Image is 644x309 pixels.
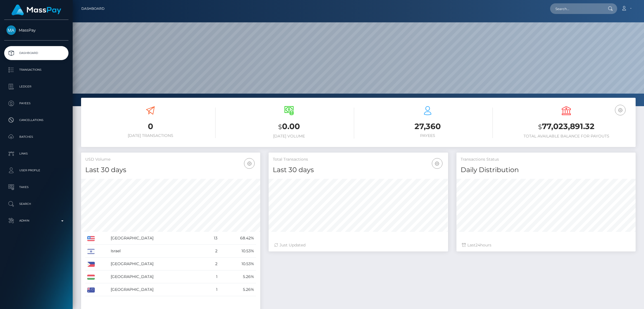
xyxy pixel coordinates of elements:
[6,116,66,124] p: Cancellations
[461,157,631,162] h5: Transactions Status
[4,163,68,177] a: User Profile
[109,270,204,283] td: [GEOGRAPHIC_DATA]
[4,28,68,33] span: MassPay
[204,283,219,296] td: 1
[219,245,256,258] td: 10.53%
[6,66,66,74] p: Transactions
[461,165,631,175] h4: Daily Distribution
[274,242,442,248] div: Just Updated
[4,96,68,110] a: Payees
[204,258,219,270] td: 2
[501,121,631,132] h3: 77,023,891.32
[85,157,256,162] h5: USD Volume
[85,121,216,132] h3: 0
[109,283,204,296] td: [GEOGRAPHIC_DATA]
[475,243,480,248] span: 24
[4,147,68,161] a: Links
[363,121,493,132] h3: 27,360
[273,157,444,162] h5: Total Transactions
[11,4,61,15] img: MassPay Logo
[4,130,68,144] a: Batches
[6,166,66,175] p: User Profile
[501,134,631,139] h6: Total Available Balance for Payouts
[204,270,219,283] td: 1
[6,49,66,57] p: Dashboard
[85,165,256,175] h4: Last 30 days
[4,113,68,127] a: Cancellations
[538,123,542,131] small: $
[6,183,66,191] p: Taxes
[6,133,66,141] p: Batches
[219,283,256,296] td: 5.26%
[278,123,282,131] small: $
[87,249,95,254] img: IL.png
[109,232,204,245] td: [GEOGRAPHIC_DATA]
[6,82,66,91] p: Ledger
[224,121,354,132] h3: 0.00
[109,245,204,258] td: Israel
[4,63,68,77] a: Transactions
[85,133,216,138] h6: [DATE] Transactions
[219,258,256,270] td: 10.53%
[462,242,630,248] div: Last hours
[6,217,66,225] p: Admin
[204,232,219,245] td: 13
[87,275,95,280] img: HU.png
[87,262,95,267] img: PH.png
[4,214,68,228] a: Admin
[6,200,66,208] p: Search
[87,287,95,293] img: AU.png
[4,80,68,94] a: Ledger
[6,99,66,108] p: Payees
[109,258,204,270] td: [GEOGRAPHIC_DATA]
[4,180,68,194] a: Taxes
[224,134,354,139] h6: [DATE] Volume
[4,46,68,60] a: Dashboard
[6,149,66,158] p: Links
[550,3,603,14] input: Search...
[363,133,493,138] h6: Payees
[4,197,68,211] a: Search
[87,236,95,241] img: US.png
[219,270,256,283] td: 5.26%
[273,165,444,175] h4: Last 30 days
[6,25,16,35] img: MassPay
[204,245,219,258] td: 2
[81,3,105,15] a: Dashboard
[219,232,256,245] td: 68.42%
